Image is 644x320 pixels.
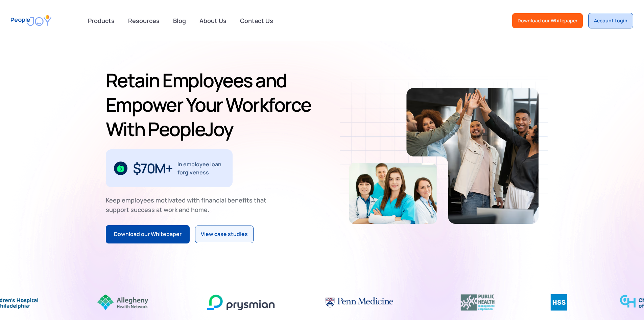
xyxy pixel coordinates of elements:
[84,14,119,27] div: Products
[195,226,254,243] a: View case studies
[106,149,233,187] div: 1 / 3
[201,230,248,239] div: View case studies
[406,88,539,224] img: Retain-Employees-PeopleJoy
[349,163,437,224] img: Retain-Employees-PeopleJoy
[588,13,633,28] a: Account Login
[169,13,190,28] a: Blog
[106,68,319,141] h1: Retain Employees and Empower Your Workforce With PeopleJoy
[106,225,190,243] a: Download our Whitepaper
[594,17,627,24] div: Account Login
[195,13,231,28] a: About Us
[124,13,164,28] a: Resources
[106,195,272,214] div: Keep employees motivated with financial benefits that support success at work and home.
[512,13,583,28] a: Download our Whitepaper
[518,17,577,24] div: Download our Whitepaper
[133,163,172,174] div: $70M+
[114,230,182,239] div: Download our Whitepaper
[177,160,224,176] div: in employee loan forgiveness
[236,13,277,28] a: Contact Us
[11,11,51,30] a: home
